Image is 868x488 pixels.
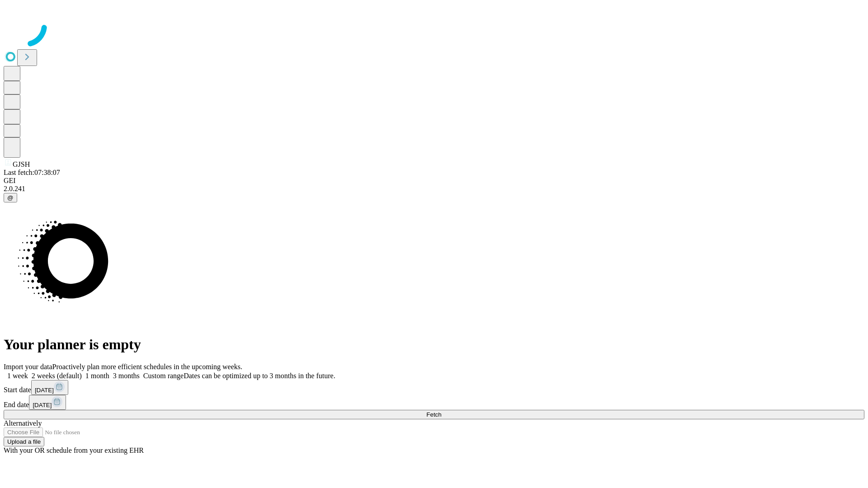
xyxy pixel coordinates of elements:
[184,372,335,380] span: Dates can be optimized up to 3 months in the future.
[4,169,60,176] span: Last fetch: 07:38:07
[113,372,140,380] span: 3 months
[143,372,184,380] span: Custom range
[4,395,864,410] div: End date
[85,372,109,380] span: 1 month
[4,193,17,202] button: @
[4,446,144,454] span: With your OR schedule from your existing EHR
[33,402,52,408] span: [DATE]
[29,395,66,410] button: [DATE]
[426,411,441,418] span: Fetch
[31,380,68,395] button: [DATE]
[4,177,864,185] div: GEI
[7,194,14,201] span: @
[4,336,864,353] h1: Your planner is empty
[4,437,44,446] button: Upload a file
[35,387,54,394] span: [DATE]
[4,410,864,419] button: Fetch
[4,380,864,395] div: Start date
[7,372,28,380] span: 1 week
[13,160,30,168] span: GJSH
[4,185,864,193] div: 2.0.241
[4,419,42,427] span: Alternatively
[52,363,242,371] span: Proactively plan more efficient schedules in the upcoming weeks.
[32,372,82,380] span: 2 weeks (default)
[4,363,52,371] span: Import your data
